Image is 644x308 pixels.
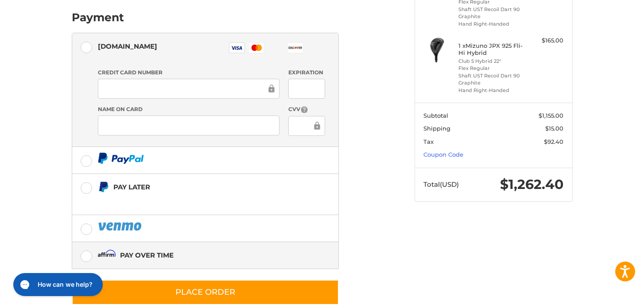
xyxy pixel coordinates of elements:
[458,65,526,72] li: Flex Regular
[98,181,109,192] img: Pay Later icon
[423,125,450,132] span: Shipping
[528,36,563,45] div: $165.00
[98,39,157,54] div: [DOMAIN_NAME]
[458,20,526,28] li: Hand Right-Handed
[423,151,463,158] a: Coupon Code
[9,270,105,299] iframe: Gorgias live chat messenger
[98,153,144,164] img: PayPal icon
[120,248,174,262] div: Pay over time
[544,138,563,145] span: $92.40
[98,221,143,232] img: PayPal icon
[423,138,434,145] span: Tax
[423,112,448,119] span: Subtotal
[458,58,526,65] li: Club 5 Hybrid 22°
[500,176,563,192] span: $1,262.40
[545,125,563,132] span: $15.00
[539,112,563,119] span: $1,155.00
[98,250,116,261] img: Affirm icon
[113,180,283,194] div: Pay Later
[458,42,526,57] h4: 1 x Mizuno JPX 925 Fli-Hi Hybrid
[458,6,526,20] li: Shaft UST Recoil Dart 90 Graphite
[423,180,459,189] span: Total (USD)
[458,72,526,87] li: Shaft UST Recoil Dart 90 Graphite
[98,69,279,77] label: Credit Card Number
[72,280,339,305] button: Place Order
[98,105,279,113] label: Name on Card
[288,69,325,77] label: Expiration
[98,196,283,204] iframe: PayPal Message 1
[288,105,325,114] label: CVV
[72,11,124,24] h2: Payment
[458,87,526,94] li: Hand Right-Handed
